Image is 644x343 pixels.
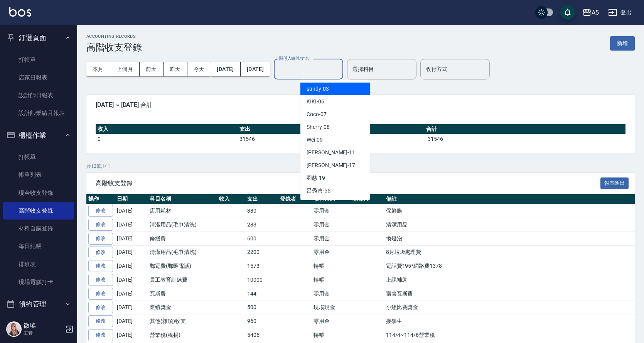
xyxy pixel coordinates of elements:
[592,8,599,17] div: A5
[245,287,278,301] td: 144
[88,315,113,327] a: 修改
[164,62,187,76] button: 昨天
[3,255,74,273] a: 排班表
[115,273,148,287] td: [DATE]
[148,287,217,301] td: 瓦斯費
[86,34,142,39] h2: ACCOUNTING RECORDS
[307,98,324,106] span: KIKI -06
[88,329,113,341] a: 修改
[115,231,148,245] td: [DATE]
[245,231,278,245] td: 600
[115,301,148,314] td: [DATE]
[9,7,31,17] img: Logo
[245,273,278,287] td: 10000
[88,260,113,272] a: 修改
[211,62,240,76] button: [DATE]
[148,231,217,245] td: 修繕費
[148,245,217,259] td: 清潔用品(毛巾清洗)
[86,62,110,76] button: 本月
[86,194,115,204] th: 操作
[88,274,113,286] a: 修改
[312,328,351,342] td: 轉帳
[148,204,217,218] td: 店用耗材
[312,204,351,218] td: 零用金
[88,219,113,231] a: 修改
[424,134,625,144] td: -31546
[115,245,148,259] td: [DATE]
[88,247,113,259] a: 修改
[3,294,74,314] button: 預約管理
[312,301,351,314] td: 現場現金
[312,287,351,301] td: 零用金
[560,5,575,20] button: save
[96,179,600,187] span: 高階收支登錄
[148,301,217,314] td: 業績獎金
[96,134,238,144] td: 0
[384,194,635,204] th: 備註
[384,259,635,273] td: 電話費195*網路費1378
[384,204,635,218] td: 保鮮膜
[115,204,148,218] td: [DATE]
[245,245,278,259] td: 2200
[307,123,330,131] span: Sherry -08
[115,194,148,204] th: 日期
[3,273,74,291] a: 現場電腦打卡
[3,51,74,69] a: 打帳單
[148,328,217,342] td: 營業稅(稅捐)
[148,194,217,204] th: 科目名稱
[238,124,424,134] th: 支出
[86,163,635,170] p: 共 12 筆, 1 / 1
[600,177,629,189] button: 報表匯出
[115,218,148,232] td: [DATE]
[96,101,625,109] span: [DATE] ~ [DATE] 合計
[384,245,635,259] td: 8月垃圾處理費
[3,314,74,334] button: 報表及分析
[110,62,140,76] button: 上個月
[140,62,164,76] button: 前天
[307,85,329,93] span: sandy -03
[384,328,635,342] td: 114/4~114/6營業稅
[3,125,74,145] button: 櫃檯作業
[148,314,217,328] td: 其他(雜項)收支
[115,287,148,301] td: [DATE]
[307,161,355,169] span: [PERSON_NAME] -17
[3,202,74,220] a: 高階收支登錄
[307,149,355,157] span: [PERSON_NAME] -11
[312,231,351,245] td: 零用金
[384,273,635,287] td: 上課補助
[148,273,217,287] td: 員工教育訓練費
[312,245,351,259] td: 零用金
[3,220,74,237] a: 材料自購登錄
[3,69,74,86] a: 店家日報表
[238,134,424,144] td: 31546
[3,148,74,166] a: 打帳單
[88,205,113,217] a: 修改
[279,56,309,61] label: 關係人編號/姓名
[24,322,63,329] h5: 微瑤
[307,187,330,195] span: 呂秀貞 -55
[115,328,148,342] td: [DATE]
[88,233,113,245] a: 修改
[384,287,635,301] td: 宿舍瓦斯費
[148,259,217,273] td: 郵電費(郵匯電話)
[3,86,74,104] a: 設計師日報表
[6,321,22,337] img: Person
[610,39,635,47] a: 新增
[278,194,312,204] th: 登錄者
[307,136,323,144] span: Wei -09
[384,231,635,245] td: 換燈泡
[96,124,238,134] th: 收入
[115,259,148,273] td: [DATE]
[88,302,113,314] a: 修改
[148,218,217,232] td: 清潔用品(毛巾清洗)
[424,124,625,134] th: 合計
[3,28,74,48] button: 釘選頁面
[187,62,211,76] button: 今天
[245,328,278,342] td: 5406
[3,104,74,122] a: 設計師業績月報表
[86,42,142,53] h3: 高階收支登錄
[605,5,635,20] button: 登出
[307,174,325,182] span: 羽慈 -19
[245,301,278,314] td: 500
[312,259,351,273] td: 轉帳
